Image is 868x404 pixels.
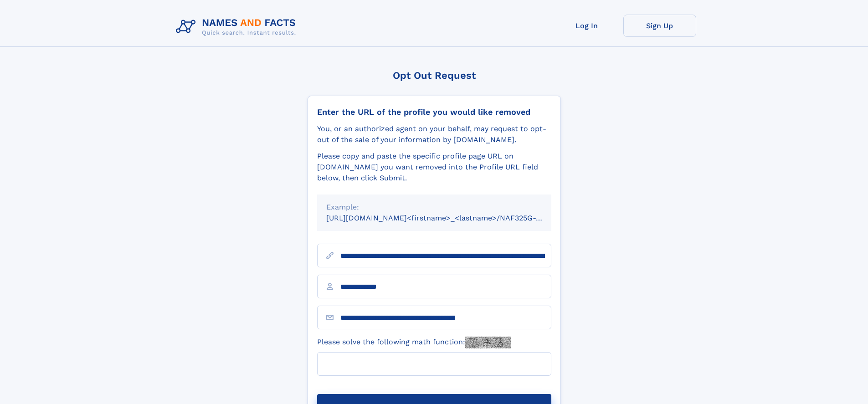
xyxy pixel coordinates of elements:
[317,151,551,184] div: Please copy and paste the specific profile page URL on [DOMAIN_NAME] you want removed into the Pr...
[308,70,561,81] div: Opt Out Request
[623,15,696,37] a: Sign Up
[317,107,551,117] div: Enter the URL of the profile you would like removed
[317,123,551,145] div: You, or an authorized agent on your behalf, may request to opt-out of the sale of your informatio...
[550,15,623,37] a: Log In
[172,15,303,39] img: Logo Names and Facts
[326,214,569,222] small: [URL][DOMAIN_NAME]<firstname>_<lastname>/NAF325G-xxxxxxxx
[326,202,542,213] div: Example:
[317,337,511,348] label: Please solve the following math function:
